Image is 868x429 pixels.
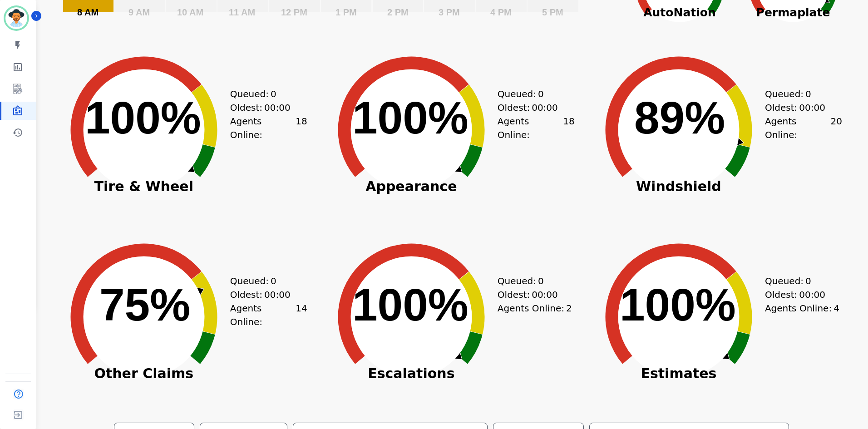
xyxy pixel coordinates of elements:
text: 89% [634,92,725,143]
text: 8 AM [77,7,99,17]
div: Queued: [765,87,833,101]
text: 10 AM [177,7,203,17]
div: Agents Online: [765,114,842,142]
div: Queued: [230,87,298,101]
div: Oldest: [765,288,833,301]
span: 00:00 [532,101,558,114]
span: 00:00 [264,101,291,114]
text: 11 AM [229,7,255,17]
text: 1 PM [335,7,357,17]
span: Estimates [588,369,769,378]
img: Bordered avatar [5,7,27,29]
span: Escalations [321,369,502,378]
text: 100% [85,92,201,143]
span: 00:00 [799,288,825,301]
text: 75% [99,279,190,330]
span: Permaplate [736,4,850,21]
text: 2 PM [387,7,409,17]
span: 20 [830,114,842,142]
span: 4 [833,301,839,315]
span: 18 [563,114,574,142]
span: 2 [566,301,572,315]
text: 3 PM [439,7,460,17]
text: 5 PM [542,7,563,17]
text: 9 AM [128,7,150,17]
div: Agents Online: [230,114,307,142]
div: Queued: [765,274,833,288]
span: 0 [805,274,811,288]
span: 14 [296,301,307,329]
span: 0 [538,274,544,288]
text: 100% [352,279,469,330]
div: Agents Online: [765,301,842,315]
span: Tire & Wheel [53,182,235,191]
div: Agents Online: [230,301,307,329]
span: 0 [271,87,276,101]
text: 100% [620,279,736,330]
div: Agents Online: [498,301,575,315]
span: AutoNation [623,4,736,21]
div: Queued: [230,274,298,288]
div: Oldest: [230,101,298,114]
span: 0 [538,87,544,101]
span: 0 [805,87,811,101]
text: 4 PM [490,7,512,17]
span: 00:00 [532,288,558,301]
span: 0 [271,274,276,288]
text: 100% [352,92,469,143]
span: Appearance [321,182,502,191]
span: Other Claims [53,369,235,378]
text: 12 PM [281,7,307,17]
div: Oldest: [498,101,566,114]
span: 00:00 [264,288,291,301]
span: 18 [296,114,307,142]
div: Queued: [498,274,566,288]
div: Oldest: [498,288,566,301]
span: 00:00 [799,101,825,114]
div: Oldest: [765,101,833,114]
div: Agents Online: [498,114,575,142]
div: Oldest: [230,288,298,301]
div: Queued: [498,87,566,101]
span: Windshield [588,182,769,191]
